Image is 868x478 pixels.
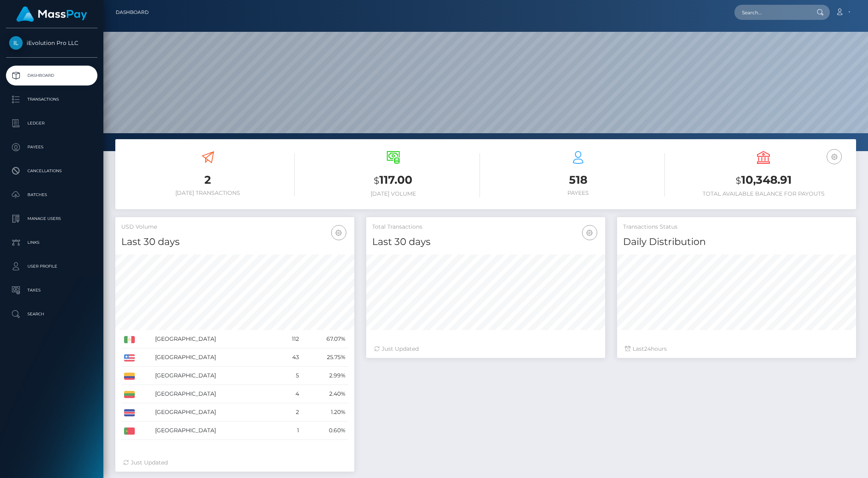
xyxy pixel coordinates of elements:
h5: Transactions Status [623,223,850,231]
img: CR.png [124,409,135,416]
p: Links [9,237,94,249]
h4: Last 30 days [121,235,348,249]
h6: Payees [492,190,665,196]
a: Manage Users [6,209,97,229]
td: [GEOGRAPHIC_DATA] [152,367,278,385]
td: 112 [278,330,302,348]
h6: [DATE] Volume [307,190,480,197]
td: 1 [278,422,302,440]
td: [GEOGRAPHIC_DATA] [152,385,278,403]
td: 0.60% [302,422,348,440]
a: Batches [6,185,97,205]
div: Just Updated [374,345,597,353]
p: Ledger [9,117,94,129]
h6: [DATE] Transactions [121,190,295,196]
td: 5 [278,367,302,385]
a: Search [6,304,97,324]
img: US.png [124,354,135,361]
td: 4 [278,385,302,403]
td: [GEOGRAPHIC_DATA] [152,403,278,422]
img: CO.png [124,373,135,380]
td: 2 [278,403,302,422]
a: User Profile [6,256,97,276]
h3: 10,348.91 [677,172,850,188]
a: Links [6,233,97,253]
td: [GEOGRAPHIC_DATA] [152,348,278,367]
div: Last hours [625,345,848,353]
h3: 117.00 [307,172,480,188]
td: 67.07% [302,330,348,348]
h4: Daily Distribution [623,235,850,249]
p: User Profile [9,260,94,272]
p: Taxes [9,284,94,296]
a: Ledger [6,113,97,133]
img: MassPay Logo [16,6,87,22]
p: Payees [9,141,94,153]
input: Search... [734,5,809,20]
div: Just Updated [123,459,346,467]
td: 2.99% [302,367,348,385]
h3: 2 [121,172,295,188]
a: Dashboard [6,66,97,85]
td: 43 [278,348,302,367]
span: 24 [644,345,651,352]
p: Batches [9,189,94,201]
p: Manage Users [9,213,94,225]
img: LT.png [124,391,135,398]
td: 2.40% [302,385,348,403]
small: $ [374,175,379,186]
span: iEvolution Pro LLC [6,39,97,47]
a: Taxes [6,280,97,300]
p: Cancellations [9,165,94,177]
td: [GEOGRAPHIC_DATA] [152,422,278,440]
img: MX.png [124,336,135,343]
td: 25.75% [302,348,348,367]
h4: Last 30 days [372,235,599,249]
h5: Total Transactions [372,223,599,231]
p: Dashboard [9,70,94,82]
a: Payees [6,137,97,157]
td: [GEOGRAPHIC_DATA] [152,330,278,348]
img: iEvolution Pro LLC [9,36,23,50]
td: 1.20% [302,403,348,422]
h6: Total Available Balance for Payouts [677,190,850,197]
img: PT.png [124,427,135,435]
h5: USD Volume [121,223,348,231]
p: Search [9,308,94,320]
p: Transactions [9,93,94,105]
a: Dashboard [116,4,149,21]
a: Transactions [6,89,97,109]
a: Cancellations [6,161,97,181]
small: $ [736,175,741,186]
h3: 518 [492,172,665,188]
